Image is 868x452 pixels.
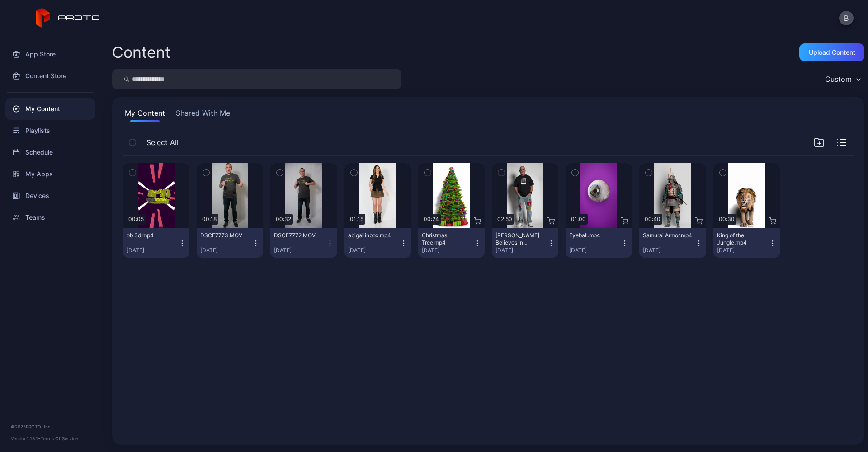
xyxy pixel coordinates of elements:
[348,247,400,254] div: [DATE]
[197,228,263,258] button: DSCF7773.MOV[DATE]
[344,228,411,258] button: abigailinbox.mp4[DATE]
[200,247,252,254] div: [DATE]
[418,228,485,258] button: Christmas Tree.mp4[DATE]
[799,43,864,61] button: Upload Content
[717,247,769,254] div: [DATE]
[11,423,90,430] div: © 2025 PROTO, Inc.
[5,43,95,65] a: App Store
[112,45,170,60] div: Content
[127,247,179,254] div: [DATE]
[146,137,179,148] span: Select All
[5,65,95,87] a: Content Store
[643,232,693,239] div: Samurai Armor.mp4
[569,247,621,254] div: [DATE]
[11,436,41,441] span: Version 1.13.1 •
[200,232,250,239] div: DSCF7773.MOV
[348,232,398,239] div: abigailinbox.mp4
[495,247,547,254] div: [DATE]
[422,247,474,254] div: [DATE]
[5,120,95,141] a: Playlists
[821,69,864,89] button: Custom
[569,232,619,239] div: Eyeball.mp4
[422,232,472,246] div: Christmas Tree.mp4
[495,232,545,246] div: Howie Mandel Believes in Proto.mp4
[274,247,326,254] div: [DATE]
[123,228,189,258] button: ob 3d.mp4[DATE]
[41,436,78,441] a: Terms Of Service
[717,232,767,246] div: King of the Jungle.mp4
[174,108,232,122] button: Shared With Me
[713,228,780,258] button: King of the Jungle.mp4[DATE]
[5,163,95,185] a: My Apps
[825,75,852,84] div: Custom
[643,247,695,254] div: [DATE]
[270,228,337,258] button: DSCF7772.MOV[DATE]
[5,141,95,163] a: Schedule
[5,98,95,120] a: My Content
[127,232,176,239] div: ob 3d.mp4
[839,11,854,25] button: B
[123,108,167,122] button: My Content
[5,207,95,228] a: Teams
[639,228,706,258] button: Samurai Armor.mp4[DATE]
[5,185,95,207] a: Devices
[492,228,558,258] button: [PERSON_NAME] Believes in Proto.mp4[DATE]
[274,232,324,239] div: DSCF7772.MOV
[566,228,632,258] button: Eyeball.mp4[DATE]
[809,49,855,56] div: Upload Content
